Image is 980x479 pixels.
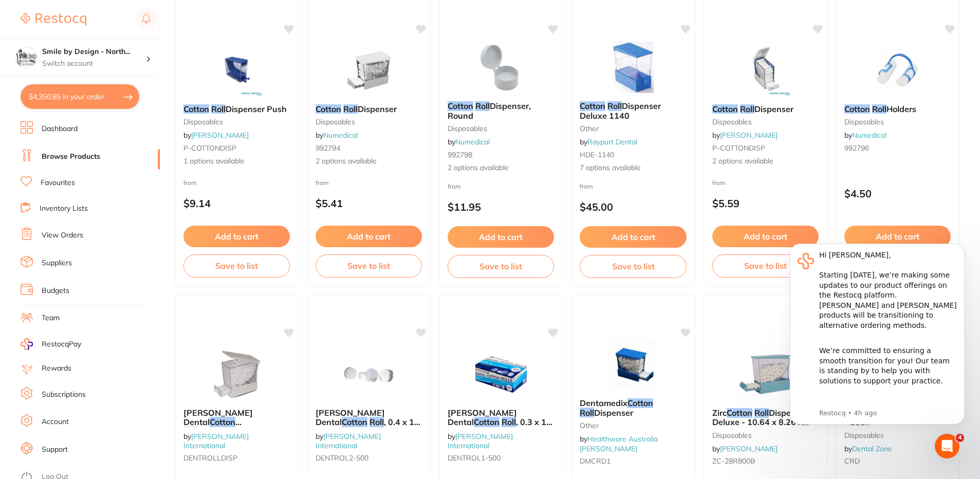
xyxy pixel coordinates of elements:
[21,338,33,350] img: RestocqPay
[316,432,381,450] a: [PERSON_NAME] International
[316,179,329,187] span: from
[183,104,290,114] b: Cotton Roll Dispenser Push
[183,197,290,209] p: $9.14
[580,421,686,430] small: other
[580,255,686,278] button: Save to list
[844,456,860,466] span: CRD
[42,445,68,455] a: Support
[42,124,78,134] a: Dashboard
[580,408,594,418] em: Roll
[21,84,139,109] button: $4,350.85 in your order
[183,408,290,427] b: Livingstone Dental Cotton Roll Dispenser, 52 x 106 x 100mm, White, Each
[844,104,951,114] b: Cotton Roll Holders
[448,201,554,213] p: $11.95
[468,348,534,400] img: Livingstone Dental Cotton Roll, 0.3 x 1.5 Inches, Size 1
[580,182,593,190] span: from
[448,163,554,173] span: 2 options available
[956,434,964,442] span: 4
[316,143,340,153] span: 992794
[600,339,667,390] img: Dentamedix Cotton Roll Dispenser
[183,179,197,187] span: from
[712,226,819,247] button: Add to cart
[448,101,473,111] em: Cotton
[448,150,472,159] span: 992798
[712,104,738,114] em: Cotton
[183,118,290,126] small: disposables
[727,408,752,418] em: Cotton
[732,45,799,96] img: Cotton Roll Dispenser
[42,313,60,323] a: Team
[852,131,886,140] a: Numedical
[844,188,951,199] p: $4.50
[580,150,614,159] span: HDE-1140
[342,417,367,427] em: Cotton
[712,456,755,466] span: ZC-28R800B
[41,178,75,188] a: Favourites
[21,13,86,26] img: Restocq Logo
[183,254,290,277] button: Save to list
[712,444,778,453] span: by
[600,42,667,93] img: Cotton Roll Dispenser Deluxe 1140
[712,197,819,209] p: $5.59
[607,101,622,111] em: Roll
[754,104,793,114] span: Dispenser
[580,137,637,146] span: by
[183,432,249,450] span: by
[343,104,358,114] em: Roll
[42,258,72,268] a: Suppliers
[226,104,287,114] span: Dispenser Push
[21,8,86,31] a: Restocq Logo
[448,417,553,436] span: , 0.3 x 1.5 Inches, Size 1
[448,101,554,120] b: Cotton Roll Dispenser, Round
[183,453,237,463] span: DENTROLLDISP
[754,408,769,418] em: Roll
[323,131,358,140] a: Numedical
[627,398,653,408] em: Cotton
[183,427,282,446] span: Dispenser, 52 x 106 x 100mm, White, Each
[448,408,554,427] b: Livingstone Dental Cotton Roll, 0.3 x 1.5 Inches, Size 1
[580,101,686,120] b: Cotton Roll Dispenser Deluxe 1140
[774,228,980,451] iframe: Intercom notifications message
[336,45,402,96] img: Cotton Roll Dispenser
[211,104,226,114] em: Roll
[580,456,611,466] span: DMCRD1
[204,45,270,96] img: Cotton Roll Dispenser Push
[712,408,809,437] span: Dispenser Deluxe - 10.64 x 8.26 x 10.16cm
[42,59,146,69] p: Switch account
[448,453,501,463] span: DENTROL1-500
[844,118,951,126] small: disposables
[712,131,778,140] span: by
[316,104,422,114] b: Cotton Roll Dispenser
[183,156,290,167] span: 1 options available
[369,417,384,427] em: Roll
[42,286,69,296] a: Budgets
[844,131,886,140] span: by
[16,47,36,68] img: Smile by Design - North Sydney
[580,434,658,453] span: by
[448,432,513,450] a: [PERSON_NAME] International
[42,363,71,374] a: Rewards
[183,408,253,427] span: [PERSON_NAME] Dental
[580,226,686,248] button: Add to cart
[712,143,765,153] span: P-COTTONDISP
[42,390,86,400] a: Subscriptions
[587,137,637,146] a: Raypurt Dental
[448,182,461,190] span: from
[183,226,290,247] button: Add to cart
[316,131,358,140] span: by
[316,104,341,114] em: Cotton
[316,453,368,463] span: DENTROL2-500
[502,417,516,427] em: Roll
[594,408,633,418] span: Dispenser
[183,427,198,437] em: Roll
[580,124,686,133] small: other
[183,432,249,450] a: [PERSON_NAME] International
[42,339,81,349] span: RestocqPay
[42,47,146,57] h4: Smile by Design - North Sydney
[316,156,422,167] span: 2 options available
[712,179,726,187] span: from
[468,42,534,93] img: Cotton Roll Dispenser, Round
